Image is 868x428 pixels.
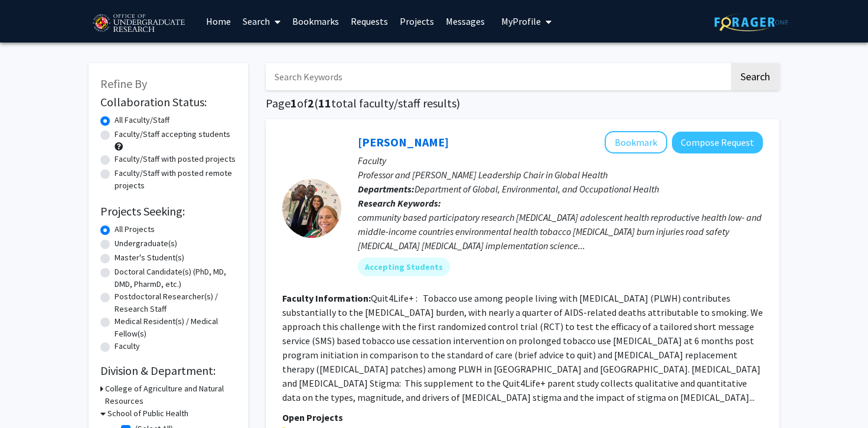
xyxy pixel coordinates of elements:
[358,183,415,195] b: Departments:
[9,375,50,419] iframe: Chat
[605,131,667,153] button: Add Heather Wipfli to Bookmarks
[115,340,140,352] label: Faculty
[115,167,236,192] label: Faculty/Staff with posted remote projects
[107,407,188,420] h3: School of Public Health
[415,183,659,195] span: Department of Global, Environmental, and Occupational Health
[115,114,169,126] label: All Faculty/Staff
[105,383,236,407] h3: College of Agriculture and Natural Resources
[266,96,779,110] h1: Page of ( total faculty/staff results)
[318,96,331,110] span: 11
[115,128,230,141] label: Faculty/Staff accepting students
[731,63,779,90] button: Search
[282,410,763,424] p: Open Projects
[115,290,236,315] label: Postdoctoral Researcher(s) / Research Staff
[237,1,286,42] a: Search
[358,168,763,182] p: Professor and [PERSON_NAME] Leadership Chair in Global Health
[115,266,236,290] label: Doctoral Candidate(s) (PhD, MD, DMD, PharmD, etc.)
[115,315,236,340] label: Medical Resident(s) / Medical Fellow(s)
[358,153,763,168] p: Faculty
[440,1,491,42] a: Messages
[672,132,763,153] button: Compose Request to Heather Wipfli
[266,63,729,90] input: Search Keywords
[100,364,236,378] h2: Division & Department:
[200,1,237,42] a: Home
[345,1,394,42] a: Requests
[100,95,236,109] h2: Collaboration Status:
[394,1,440,42] a: Projects
[115,223,155,236] label: All Projects
[282,292,763,403] fg-read-more: Quit4Life+ : Tobacco use among people living with [MEDICAL_DATA] (PLWH) contributes substantially...
[358,257,450,276] mat-chip: Accepting Students
[358,135,449,149] a: [PERSON_NAME]
[115,237,177,250] label: Undergraduate(s)
[286,1,345,42] a: Bookmarks
[358,210,763,253] div: community based participatory research [MEDICAL_DATA] adolescent health reproductive health low- ...
[89,9,188,38] img: University of Maryland Logo
[115,251,184,264] label: Master's Student(s)
[100,204,236,218] h2: Projects Seeking:
[291,96,297,110] span: 1
[714,13,788,31] img: ForagerOne Logo
[358,197,441,209] b: Research Keywords:
[115,153,236,165] label: Faculty/Staff with posted projects
[282,292,371,304] b: Faculty Information:
[501,15,541,27] span: My Profile
[308,96,314,110] span: 2
[100,76,147,91] span: Refine By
